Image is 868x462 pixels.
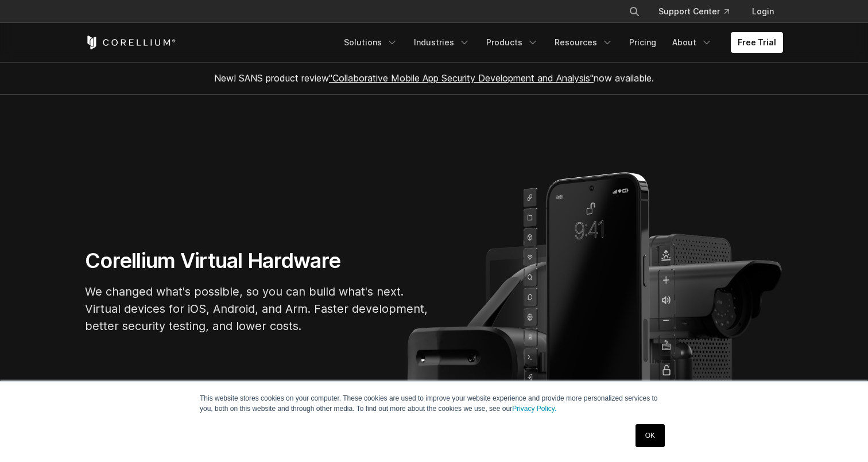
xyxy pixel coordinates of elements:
[85,248,429,274] h1: Corellium Virtual Hardware
[214,72,654,84] span: New! SANS product review now available.
[85,283,429,335] p: We changed what's possible, so you can build what's next. Virtual devices for iOS, Android, and A...
[200,393,668,414] p: This website stores cookies on your computer. These cookies are used to improve your website expe...
[622,32,663,53] a: Pricing
[635,424,665,447] a: OK
[329,72,594,84] a: "Collaborative Mobile App Security Development and Analysis"
[665,32,719,53] a: About
[407,32,477,53] a: Industries
[337,32,405,53] a: Solutions
[479,32,545,53] a: Products
[743,1,783,22] a: Login
[624,1,645,22] button: Search
[85,36,176,49] a: Corellium Home
[337,32,783,53] div: Navigation Menu
[512,405,556,413] a: Privacy Policy.
[548,32,620,53] a: Resources
[649,1,738,22] a: Support Center
[731,32,783,53] a: Free Trial
[615,1,783,22] div: Navigation Menu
